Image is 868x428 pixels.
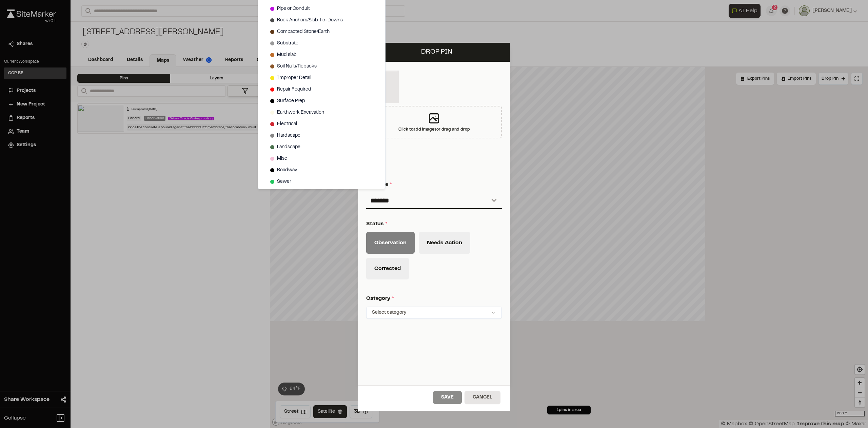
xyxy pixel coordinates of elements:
span: Repair Required [277,86,311,93]
span: Sewer [277,178,291,186]
a: OpenStreetMap [749,422,795,426]
a: Map feedback [797,422,844,426]
span: Substrate [277,40,298,47]
span: Roadway [277,167,297,174]
span: Hardscape [277,132,300,139]
span: Misc [277,155,287,162]
a: Mapbox [721,422,747,426]
span: Improper Detail [277,74,311,82]
button: Find my location [855,365,865,374]
button: Reset bearing to north [855,397,865,407]
span: Mud slab [277,51,297,59]
span: Electrical [277,120,297,128]
div: Map marker [479,179,488,188]
span: Surface Prep [277,97,305,105]
span: Pipe or Conduit [277,5,310,13]
button: Zoom in [855,378,865,388]
span: Landscape [277,143,300,151]
span: Rock Anchors/Slab Tie-Downs [277,17,343,24]
span: Compacted Stone/Earth [277,28,330,36]
button: Zoom out [855,388,865,397]
span: Earthwork Excavation [277,109,324,116]
a: Maxar [845,422,866,426]
span: Soil Nails/Tiebacks [277,63,317,70]
div: 500 ft [835,411,865,416]
a: Mapbox logo [272,418,302,426]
